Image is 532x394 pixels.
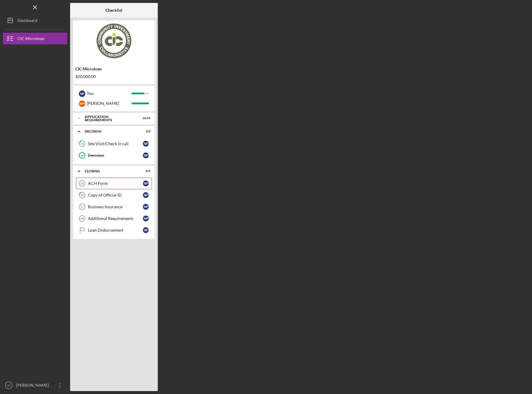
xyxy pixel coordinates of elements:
[76,201,152,213] a: 17Business InsuranceNP
[80,182,84,185] tspan: 15
[87,88,131,98] div: You
[85,130,136,133] div: Decision
[88,181,143,186] div: ACH Form
[140,169,150,173] div: 0 / 5
[143,152,149,158] div: N P
[3,33,67,44] button: CIC Microloan
[76,189,152,201] a: 16Copy of Official IDNP
[75,74,153,79] div: $50,000.00
[79,91,85,97] div: N P
[143,180,149,186] div: N P
[76,150,152,161] a: DecisionNP
[18,33,44,46] div: CIC Microloan
[88,228,143,232] div: Loan Disbursement
[140,117,150,120] div: 14 / 14
[88,193,143,197] div: Copy of Official ID
[76,213,152,224] a: 18Additional RequirementsNP
[88,141,143,146] div: Site Visit/Check in call
[18,15,37,28] div: Dashboard
[75,67,153,71] div: CIC Microloan
[143,227,149,233] div: N P
[143,204,149,210] div: N P
[88,216,143,221] div: Additional Requirements
[15,379,53,393] div: [PERSON_NAME]
[87,98,131,108] div: [PERSON_NAME]
[143,192,149,198] div: N P
[80,142,84,146] tspan: 14
[7,384,11,387] text: NP
[79,100,85,107] div: W P
[88,204,143,209] div: Business Insurance
[76,178,152,189] a: 15ACH FormNP
[3,379,67,391] button: NP[PERSON_NAME]
[85,169,136,173] div: CLOSING
[3,15,67,26] button: Dashboard
[80,217,84,220] tspan: 18
[80,193,84,197] tspan: 16
[143,141,149,147] div: N P
[80,205,84,209] tspan: 17
[73,23,155,58] img: Product logo
[88,153,143,158] div: Decision
[76,138,152,150] a: 14Site Visit/Check in callNP
[105,8,122,13] b: Checklist
[140,130,150,133] div: 1 / 2
[76,224,152,236] a: Loan DisbursementNP
[85,115,136,122] div: APPLICATION REQUIREMENTS
[143,216,149,221] div: N P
